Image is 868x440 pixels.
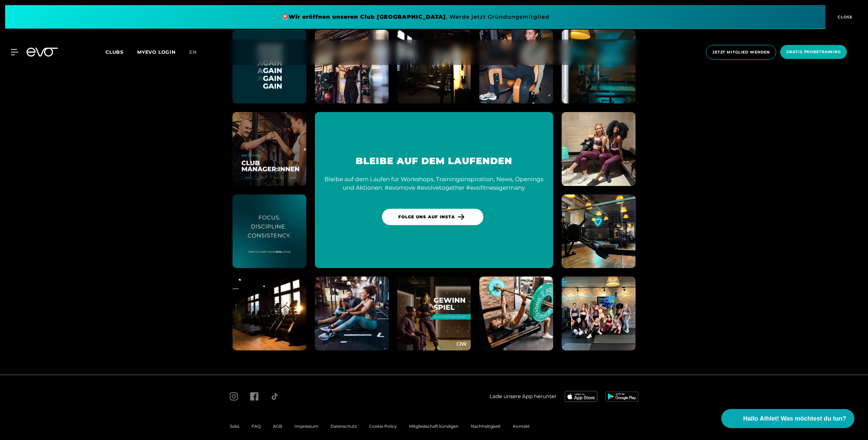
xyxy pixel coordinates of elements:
span: Jetzt Mitglied werden [712,49,770,55]
button: CLOSE [825,5,863,29]
img: evofitness instagram [232,194,306,268]
img: evofitness instagram [562,194,636,268]
a: Nachhaltigkeit [471,424,501,429]
h3: BLEIBE AUF DEM LAUFENDEN [323,155,545,167]
span: Gratis Probetraining [786,49,841,55]
span: Lade unsere App herunter [489,393,557,400]
button: Hallo Athlet! Was möchtest du tun? [721,409,854,428]
a: Folge uns auf Insta [382,209,483,225]
a: Datenschutz [331,424,357,429]
a: en [189,48,205,56]
span: CLOSE [836,14,853,20]
a: AGB [273,424,282,429]
a: MYEVO LOGIN [137,49,176,55]
img: evofitness instagram [479,277,553,350]
a: Gratis Probetraining [778,45,849,60]
a: Jetzt Mitglied werden [704,45,778,60]
img: evofitness instagram [315,277,389,350]
div: Bleibe auf dem Laufen für Workshops, Trainingsinspiration, News, Openings und Aktionen. #evomove ... [323,175,545,192]
a: Clubs [106,49,137,55]
img: evofitness instagram [397,277,471,350]
a: Impressum [294,424,318,429]
span: Folge uns auf Insta [398,214,455,220]
span: en [189,49,197,55]
img: evofitness instagram [232,277,306,350]
a: Mitgliedschaft kündigen [409,424,459,429]
img: evofitness app [606,392,638,401]
span: Clubs [106,49,124,55]
a: Cookie Policy [369,424,397,429]
img: evofitness instagram [562,277,636,350]
img: evofitness app [565,391,597,402]
img: evofitness instagram [562,112,636,186]
span: Hallo Athlet! Was möchtest du tun? [743,414,846,423]
img: evofitness instagram [232,112,306,186]
a: Kontakt [513,424,530,429]
a: FAQ [252,424,261,429]
a: Jobs [230,424,239,429]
